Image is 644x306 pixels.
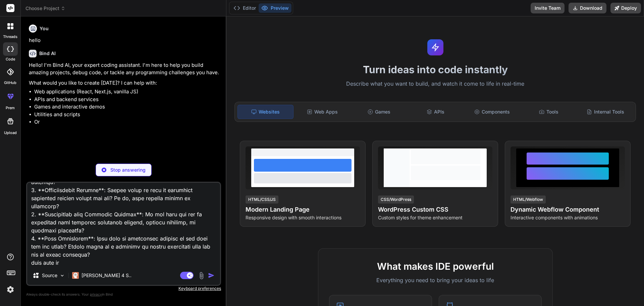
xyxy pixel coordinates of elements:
[208,272,215,279] img: icon
[39,50,56,57] h6: Bind AI
[231,3,259,13] button: Editor
[230,80,640,88] p: Describe what you want to build, and watch it come to life in real-time
[6,56,15,62] label: code
[352,105,407,119] div: Games
[29,61,220,77] p: Hello! I'm Bind AI, your expert coding assistant. I'm here to help you build amazing projects, de...
[246,195,278,204] div: HTML/CSS/JS
[25,5,65,12] span: Choose Project
[59,273,65,278] img: Pick Models
[34,96,220,103] li: APIs and backend services
[246,205,360,214] h4: Modern Landing Page
[29,79,220,87] p: What would you like to create [DATE]? I can help with:
[198,272,205,279] img: attachment
[26,286,221,291] p: Keyboard preferences
[511,205,625,214] h4: Dynamic Webflow Component
[90,292,102,296] span: privacy
[34,111,220,119] li: Utilities and scripts
[34,103,220,111] li: Games and interactive demos
[4,130,17,136] label: Upload
[569,3,606,13] button: Download
[34,88,220,96] li: Web applications (React, Next.js, vanilla JS)
[531,3,565,13] button: Invite Team
[329,259,542,273] h2: What makes IDE powerful
[5,284,16,295] img: settings
[578,105,633,119] div: Internal Tools
[511,214,625,221] p: Interactive components with animations
[521,105,577,119] div: Tools
[82,272,131,279] p: [PERSON_NAME] 4 S..
[72,272,79,279] img: Claude 4 Sonnet
[237,105,293,119] div: Websites
[34,118,220,126] li: Or
[378,214,492,221] p: Custom styles for theme enhancement
[230,63,640,76] h1: Turn ideas into code instantly
[511,195,546,204] div: HTML/Webflow
[295,105,350,119] div: Web Apps
[27,183,220,266] textarea: lor ipsumdolo s ametco adi elitsed do EIUS Tempori, ut'l etdolorem al enimad minimveniamqu nostru...
[6,105,15,111] label: prem
[3,34,17,40] label: threads
[408,105,463,119] div: APIs
[4,80,16,86] label: GitHub
[42,272,57,279] p: Source
[246,214,360,221] p: Responsive design with smooth interactions
[29,37,220,44] p: hello
[378,205,492,214] h4: WordPress Custom CSS
[259,3,291,13] button: Preview
[378,195,414,204] div: CSS/WordPress
[329,276,542,284] p: Everything you need to bring your ideas to life
[610,3,641,13] button: Deploy
[110,167,146,173] p: Stop answering
[465,105,520,119] div: Components
[26,291,221,298] p: Always double-check its answers. Your in Bind
[40,25,49,32] h6: You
